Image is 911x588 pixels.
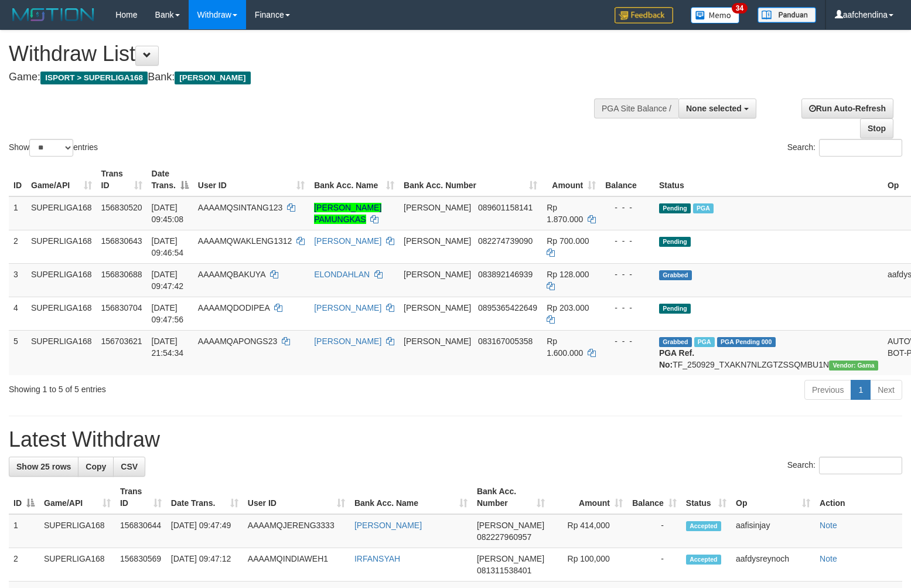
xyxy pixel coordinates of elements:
td: AAAAMQJERENG3333 [243,514,350,548]
span: Pending [659,203,691,213]
a: Copy [78,457,114,477]
span: 156830688 [101,270,142,279]
a: 1 [851,380,871,400]
label: Search: [787,139,902,157]
td: 3 [9,263,26,297]
input: Search: [819,457,902,474]
a: [PERSON_NAME] [314,303,381,312]
span: Rp 1.600.000 [547,337,583,358]
span: Copy 081311538401 to clipboard [477,566,531,575]
a: CSV [113,457,145,477]
input: Search: [819,139,902,157]
span: Copy 083167005358 to clipboard [478,337,533,346]
th: ID: activate to sort column descending [9,481,39,514]
label: Search: [787,457,902,474]
a: [PERSON_NAME] PAMUNGKAS [314,203,381,224]
span: Accepted [686,521,721,531]
span: [PERSON_NAME] [404,270,471,279]
td: aafisinjay [731,514,815,548]
span: Marked by aafchhiseyha [694,337,715,347]
div: - - - [605,235,650,247]
span: AAAAMQAPONGS23 [198,337,277,346]
th: Op: activate to sort column ascending [731,481,815,514]
td: SUPERLIGA168 [39,548,115,582]
td: Rp 414,000 [550,514,627,548]
a: Show 25 rows [9,457,79,477]
td: 156830569 [115,548,166,582]
td: SUPERLIGA168 [26,230,97,263]
a: Next [870,380,902,400]
th: Date Trans.: activate to sort column descending [147,163,193,196]
td: 1 [9,196,26,230]
span: 34 [732,3,748,13]
th: Bank Acc. Number: activate to sort column ascending [472,481,550,514]
span: AAAAMQWAKLENG1312 [198,236,292,246]
td: 1 [9,514,39,548]
img: panduan.png [758,7,816,23]
div: - - - [605,268,650,280]
td: 156830644 [115,514,166,548]
th: User ID: activate to sort column ascending [193,163,309,196]
span: Copy 0895365422649 to clipboard [478,303,537,312]
div: PGA Site Balance / [594,98,678,118]
td: [DATE] 09:47:49 [166,514,243,548]
span: AAAAMQBAKUYA [198,270,265,279]
span: [DATE] 09:45:08 [152,203,184,224]
span: 156703621 [101,337,142,346]
span: [DATE] 09:47:56 [152,303,184,324]
td: SUPERLIGA168 [26,263,97,297]
a: [PERSON_NAME] [314,236,381,246]
th: User ID: activate to sort column ascending [243,481,350,514]
select: Showentries [29,139,73,157]
h4: Game: Bank: [9,72,596,83]
span: [PERSON_NAME] [404,303,471,312]
span: Grabbed [659,270,692,280]
span: [PERSON_NAME] [477,521,544,530]
span: Vendor URL: https://trx31.1velocity.biz [829,361,878,371]
span: [DATE] 21:54:34 [152,337,184,358]
span: Copy 089601158141 to clipboard [478,203,533,212]
span: ISPORT > SUPERLIGA168 [40,72,148,84]
img: MOTION_logo.png [9,6,98,23]
th: Bank Acc. Number: activate to sort column ascending [399,163,542,196]
span: Pending [659,237,691,247]
th: Bank Acc. Name: activate to sort column ascending [350,481,472,514]
span: PGA Pending [717,337,776,347]
span: [PERSON_NAME] [404,236,471,246]
span: 156830643 [101,236,142,246]
td: SUPERLIGA168 [26,330,97,375]
td: aafdysreynoch [731,548,815,582]
span: Pending [659,304,691,314]
span: AAAAMQDODIPEA [198,303,269,312]
a: ELONDAHLAN [314,270,370,279]
td: AAAAMQINDIAWEH1 [243,548,350,582]
span: [PERSON_NAME] [404,337,471,346]
td: 2 [9,230,26,263]
button: None selected [678,98,756,118]
span: [PERSON_NAME] [404,203,471,212]
th: Bank Acc. Name: activate to sort column ascending [309,163,399,196]
h1: Latest Withdraw [9,428,902,451]
td: TF_250929_TXAKN7NLZGTZSSQMBU1N [654,330,883,375]
td: SUPERLIGA168 [26,297,97,330]
td: 2 [9,548,39,582]
th: Game/API: activate to sort column ascending [26,163,97,196]
img: Feedback.jpg [615,7,673,23]
th: Date Trans.: activate to sort column ascending [166,481,243,514]
th: Game/API: activate to sort column ascending [39,481,115,514]
b: PGA Ref. No: [659,348,694,369]
a: Note [820,554,837,563]
span: Accepted [686,555,721,565]
div: - - - [605,302,650,314]
a: IRFANSYAH [354,554,400,563]
span: [PERSON_NAME] [175,72,250,84]
img: Button%20Memo.svg [691,7,740,23]
th: Trans ID: activate to sort column ascending [97,163,147,196]
td: - [627,514,681,548]
div: - - - [605,202,650,213]
span: Marked by aafheankoy [693,203,714,213]
a: Stop [860,118,893,138]
span: 156830704 [101,303,142,312]
span: None selected [686,104,742,113]
th: ID [9,163,26,196]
